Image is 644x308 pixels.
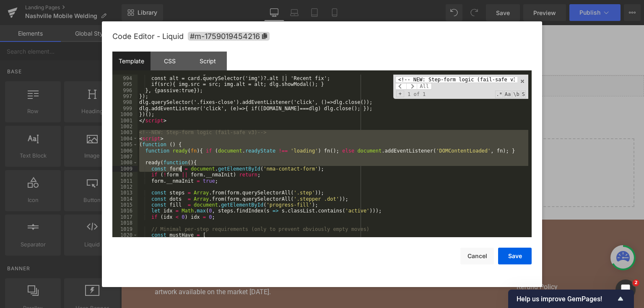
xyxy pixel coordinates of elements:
[395,226,489,233] h2: Support
[460,248,494,264] button: Cancel
[395,272,489,282] a: Privacy Policy
[498,248,532,264] button: Save
[112,226,138,232] div: 1019
[517,295,615,303] span: Help us improve GemPages!
[504,91,512,98] span: CaseSensitive Search
[112,136,138,142] div: 1004
[112,75,138,81] div: 994
[112,124,138,129] div: 1002
[112,172,138,178] div: 1010
[112,190,138,196] div: 1013
[112,129,138,135] div: 1003
[34,242,193,272] p: Hand-crafted patriotic artwork created right in the heart of [US_STATE]. We deliver the highest q...
[112,32,184,41] span: Code Editor - Liquid
[112,81,138,87] div: 995
[112,232,138,238] div: 1020
[23,156,500,162] p: or Drag & Drop elements from left sidebar
[112,118,138,124] div: 1001
[34,226,193,233] h2: American-Made Excellence
[404,91,429,97] span: 1 of 1
[112,106,138,111] div: 999
[112,154,138,160] div: 1007
[265,133,340,150] a: Add Single Section
[615,280,636,300] iframe: Intercom live chat
[189,52,227,70] div: Script
[112,184,138,190] div: 1012
[396,91,404,97] span: Toggel Replace mode
[112,148,138,154] div: 1006
[112,93,138,99] div: 997
[112,208,138,214] div: 1016
[512,91,520,98] span: Whole Word Search
[112,99,138,105] div: 998
[417,83,432,90] span: Alt-Enter
[112,88,138,93] div: 996
[112,220,138,226] div: 1018
[112,52,151,70] div: Template
[112,178,138,184] div: 1011
[112,166,138,172] div: 1009
[495,91,503,98] span: RegExp Search
[183,133,258,150] a: Explore Blocks
[112,142,138,148] div: 1005
[112,202,138,208] div: 1015
[517,294,626,304] button: Show survey - Help us improve GemPages!
[521,91,526,98] span: Search In Selection
[188,32,270,41] span: Click to copy
[151,52,189,70] div: CSS
[112,196,138,202] div: 1014
[112,214,138,220] div: 1017
[112,111,138,117] div: 1000
[633,280,639,286] span: 2
[112,160,138,166] div: 1008
[395,76,517,83] input: Search for
[395,257,489,267] a: Refund Policy
[395,242,489,252] a: FAQs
